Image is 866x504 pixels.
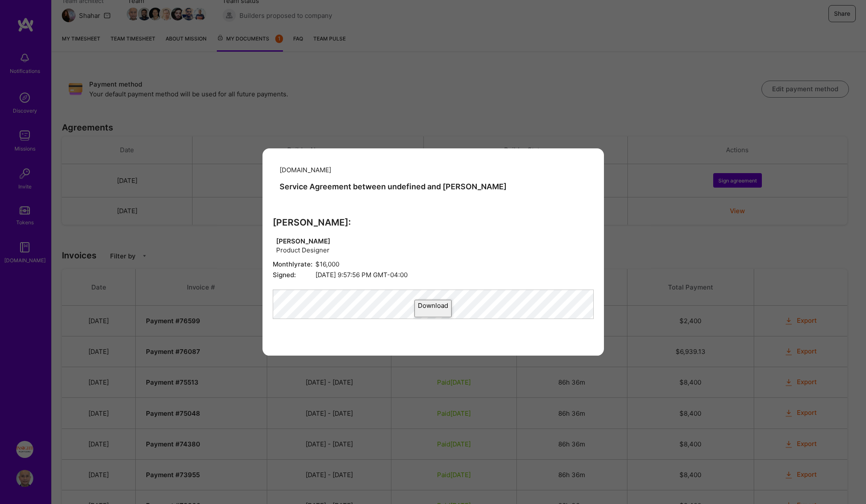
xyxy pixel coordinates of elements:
[273,270,594,279] span: [DATE] 9:57:56 PM GMT-04:00
[273,260,315,269] span: Monthly rate:
[273,217,594,228] h3: [PERSON_NAME]:
[589,160,595,165] i: icon Close
[273,260,594,269] span: $16,000
[276,237,330,246] span: [PERSON_NAME]
[273,270,315,279] span: Signed:
[262,148,604,356] div: modal
[280,182,507,191] h3: Service Agreement between undefined and [PERSON_NAME]
[276,246,330,255] span: Product Designer
[280,166,331,174] span: [DOMAIN_NAME]
[414,300,452,317] button: Download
